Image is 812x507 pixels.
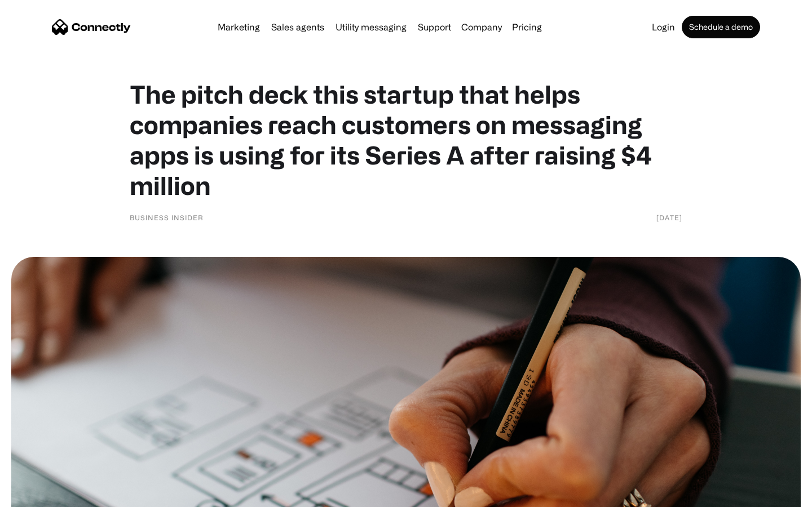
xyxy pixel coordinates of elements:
[461,19,502,35] div: Company
[507,23,546,32] a: Pricing
[413,23,456,32] a: Support
[458,19,505,35] div: Company
[23,487,68,503] ul: Language list
[52,19,131,35] a: home
[331,23,411,32] a: Utility messaging
[11,487,68,503] aside: Language selected: English
[130,79,682,201] h1: The pitch deck this startup that helps companies reach customers on messaging apps is using for i...
[130,212,204,223] div: Business Insider
[213,23,264,32] a: Marketing
[656,212,682,223] div: [DATE]
[682,16,760,38] a: Schedule a demo
[647,23,679,32] a: Login
[267,23,329,32] a: Sales agents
